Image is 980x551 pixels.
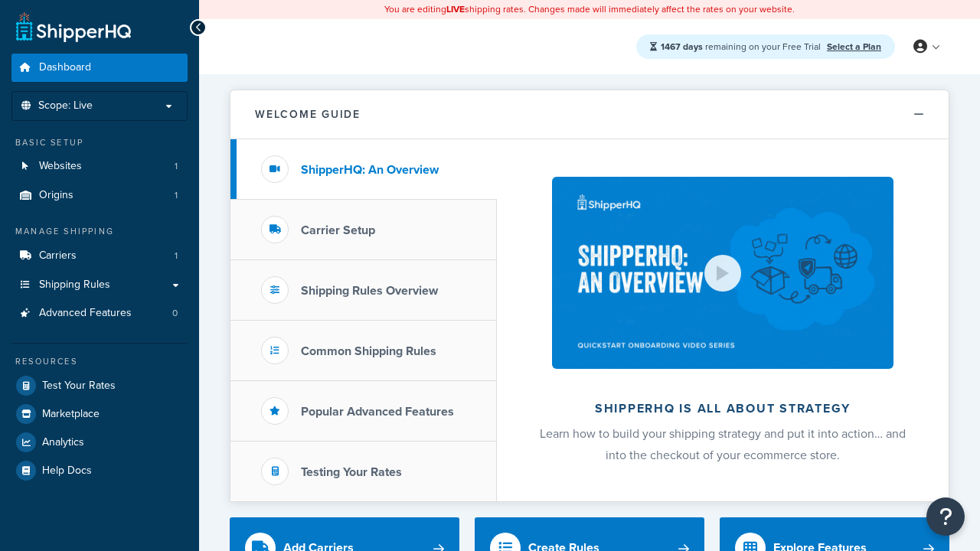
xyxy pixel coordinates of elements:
[11,400,188,428] a: Marketplace
[175,249,178,262] span: 1
[39,160,82,173] span: Websites
[39,279,110,292] span: Shipping Rules
[38,99,93,112] span: Scope: Live
[11,181,188,210] a: Origins1
[301,223,375,237] h3: Carrier Setup
[11,372,188,399] a: Test Your Rates
[301,465,402,479] h3: Testing Your Rates
[11,457,188,484] a: Help Docs
[301,405,454,419] h3: Popular Advanced Features
[11,181,188,210] li: Origins
[11,271,188,299] a: Shipping Rules
[11,242,188,270] li: Carriers
[11,225,188,238] div: Manage Shipping
[175,189,178,202] span: 1
[11,299,188,328] a: Advanced Features0
[301,344,436,358] h3: Common Shipping Rules
[11,242,188,270] a: Carriers1
[661,40,703,54] strong: 1467 days
[11,429,188,456] a: Analytics
[230,90,949,139] button: Welcome Guide
[11,54,188,82] a: Dashboard
[42,380,116,393] span: Test Your Rates
[11,299,188,328] li: Advanced Features
[537,402,908,416] h2: ShipperHQ is all about strategy
[42,436,84,449] span: Analytics
[926,497,965,536] button: Open Resource Center
[39,189,73,202] span: Origins
[11,152,188,181] a: Websites1
[42,408,100,421] span: Marketplace
[827,40,881,54] a: Select a Plan
[172,307,178,320] span: 0
[11,152,188,181] li: Websites
[301,284,438,298] h3: Shipping Rules Overview
[301,163,439,177] h3: ShipperHQ: An Overview
[552,177,893,369] img: ShipperHQ is all about strategy
[11,136,188,149] div: Basic Setup
[661,40,823,54] span: remaining on your Free Trial
[39,61,91,74] span: Dashboard
[540,425,906,464] span: Learn how to build your shipping strategy and put it into action… and into the checkout of your e...
[39,307,132,320] span: Advanced Features
[42,465,92,478] span: Help Docs
[255,109,361,120] h2: Welcome Guide
[446,2,465,16] b: LIVE
[39,249,77,262] span: Carriers
[175,160,178,173] span: 1
[11,355,188,368] div: Resources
